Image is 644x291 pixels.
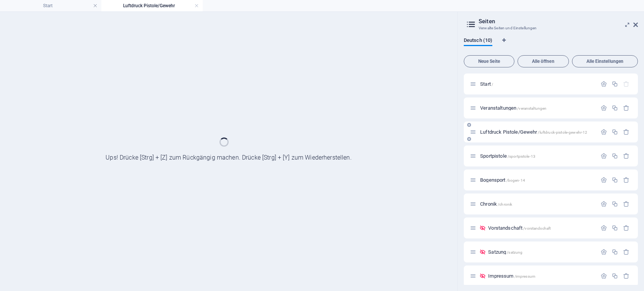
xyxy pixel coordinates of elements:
[517,55,569,67] button: Alle öffnen
[612,153,618,159] div: Duplizieren
[572,55,638,67] button: Alle Einstellungen
[623,153,630,159] div: Entfernen
[601,105,607,111] div: Einstellungen
[601,153,607,159] div: Einstellungen
[623,177,630,183] div: Entfernen
[486,249,597,254] div: Satzung/satzung
[623,201,630,207] div: Entfernen
[464,55,514,67] button: Neue Seite
[480,105,546,111] span: Klick, um Seite zu öffnen
[612,225,618,231] div: Duplizieren
[480,129,587,135] span: Klick, um Seite zu öffnen
[101,2,203,10] h4: Luftdruck Pistole/Gewehr
[478,201,597,206] div: Chronik/chronik
[623,105,630,111] div: Entfernen
[478,153,597,158] div: Sportpistole/sportpistole-13
[521,59,566,64] span: Alle öffnen
[507,250,522,254] span: /satzung
[480,177,525,183] span: Klick, um Seite zu öffnen
[623,249,630,255] div: Entfernen
[478,106,597,110] div: Veranstaltungen/veranstaltungen
[601,273,607,279] div: Einstellungen
[508,154,535,158] span: /sportpistole-13
[612,129,618,135] div: Duplizieren
[623,225,630,231] div: Entfernen
[488,249,522,255] span: Klick, um Seite zu öffnen
[506,178,525,182] span: /bogen-14
[601,177,607,183] div: Einstellungen
[601,129,607,135] div: Einstellungen
[486,225,597,230] div: Vorstandschaft/vorstandschaft
[601,201,607,207] div: Einstellungen
[478,130,597,134] div: Luftdruck Pistole/Gewehr/luftdruck-pistole-gewehr-12
[479,25,623,32] h3: Verwalte Seiten und Einstellungen
[514,274,535,278] span: /impressum
[464,38,638,52] div: Sprachen-Tabs
[612,201,618,207] div: Duplizieren
[488,225,551,231] span: Klick, um Seite zu öffnen
[601,225,607,231] div: Einstellungen
[486,273,597,278] div: Impressum/impressum
[479,18,638,25] h2: Seiten
[601,81,607,87] div: Einstellungen
[480,153,535,159] span: Klick, um Seite zu öffnen
[623,129,630,135] div: Entfernen
[467,59,511,64] span: Neue Seite
[575,59,634,64] span: Alle Einstellungen
[612,273,618,279] div: Duplizieren
[492,82,493,86] span: /
[523,226,551,230] span: /vorstandschaft
[612,249,618,255] div: Duplizieren
[488,273,535,279] span: Klick, um Seite zu öffnen
[480,81,493,87] span: Klick, um Seite zu öffnen
[623,273,630,279] div: Entfernen
[478,177,597,182] div: Bogensport/bogen-14
[464,36,492,46] span: Deutsch (10)
[517,106,546,110] span: /veranstaltungen
[538,130,587,134] span: /luftdruck-pistole-gewehr-12
[480,201,512,207] span: Klick, um Seite zu öffnen
[612,177,618,183] div: Duplizieren
[612,105,618,111] div: Duplizieren
[612,81,618,87] div: Duplizieren
[478,82,597,86] div: Start/
[601,249,607,255] div: Einstellungen
[623,81,630,87] div: Die Startseite kann nicht gelöscht werden
[498,202,512,206] span: /chronik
